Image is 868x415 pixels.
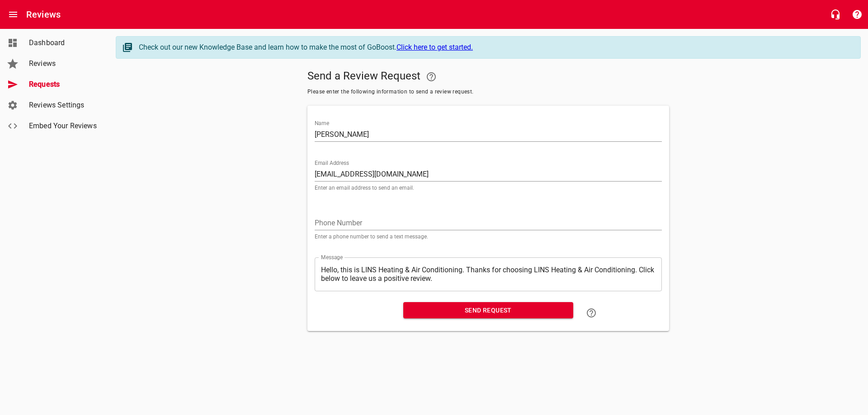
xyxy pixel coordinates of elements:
[315,234,662,239] p: Enter a phone number to send a text message.
[2,4,24,25] button: Open drawer
[825,4,846,25] button: Live Chat
[580,302,602,324] a: Learn how to "Send a Review Request"
[396,43,473,51] a: Click here to get started.
[315,121,329,126] label: Name
[321,266,656,283] textarea: Hello, this is LINS Heating & Air Conditioning. Thanks for choosing LINS Heating & Air Conditioni...
[26,7,61,22] h6: Reviews
[307,66,669,88] h5: Send a Review Request
[29,121,98,131] span: Embed Your Reviews
[307,88,669,97] span: Please enter the following information to send a review request.
[315,185,662,191] p: Enter an email address to send an email.
[410,305,566,316] span: Send Request
[139,42,851,53] div: Check out our new Knowledge Base and learn how to make the most of GoBoost.
[29,79,98,90] span: Requests
[29,58,98,69] span: Reviews
[846,4,868,25] button: Support Portal
[420,66,442,88] a: Your Google or Facebook account must be connected to "Send a Review Request"
[403,302,573,319] button: Send Request
[29,37,98,48] span: Dashboard
[315,160,349,166] label: Email Address
[29,100,98,111] span: Reviews Settings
